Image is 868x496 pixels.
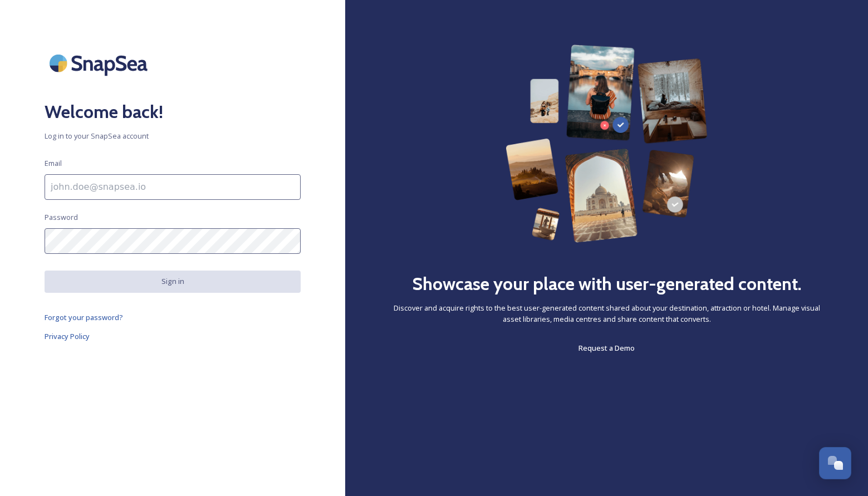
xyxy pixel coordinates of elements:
button: Open Chat [819,447,851,479]
button: Sign in [45,271,301,292]
a: Privacy Policy [45,330,301,343]
span: Log in to your SnapSea account [45,131,301,141]
img: 63b42ca75bacad526042e722_Group%20154-p-800.png [506,45,708,243]
span: Privacy Policy [45,331,90,341]
img: SnapSea Logo [45,45,156,82]
span: Email [45,158,62,169]
span: Forgot your password? [45,312,123,322]
span: Discover and acquire rights to the best user-generated content shared about your destination, att... [390,303,823,324]
span: Password [45,212,78,223]
input: john.doe@snapsea.io [45,174,301,200]
a: Forgot your password? [45,311,301,324]
a: Request a Demo [578,341,635,355]
h2: Showcase your place with user-generated content. [412,271,802,297]
span: Request a Demo [578,343,635,353]
h2: Welcome back! [45,99,301,125]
